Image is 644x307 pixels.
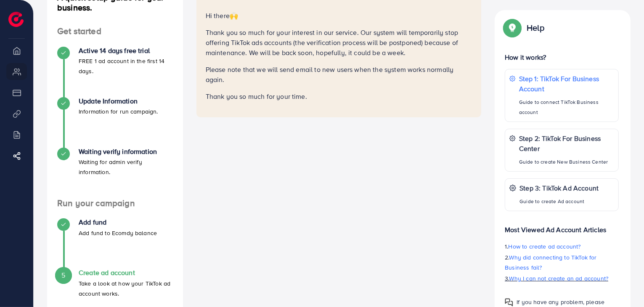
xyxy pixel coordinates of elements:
[79,47,173,55] h4: Active 14 days free trial
[47,97,183,148] li: Update Information
[505,241,619,251] p: 1.
[79,278,173,299] p: Take a look at how your TikTok ad account works.
[230,11,238,20] span: 🙌
[47,218,183,269] li: Add fund
[79,218,157,226] h4: Add fund
[79,228,157,238] p: Add fund to Ecomdy balance
[509,242,581,251] span: How to create ad account?
[505,253,596,272] span: Why did connecting to TikTok for Business fail?
[608,269,638,301] iframe: Chat
[206,91,472,101] p: Thank you so much for your time.
[79,269,173,277] h4: Create ad account
[505,218,619,235] p: Most Viewed Ad Account Articles
[505,298,513,307] img: Popup guide
[206,64,472,85] p: Please note that we will send email to new users when the system works normally again.
[79,106,158,116] p: Information for run campaign.
[519,183,599,193] p: Step 3: TikTok Ad Account
[519,133,614,153] p: Step 2: TikTok For Business Center
[79,97,158,105] h4: Update Information
[505,52,619,62] p: How it works?
[509,274,609,283] span: Why I can not create an ad account?
[206,11,472,21] p: Hi there
[47,47,183,97] li: Active 14 days free trial
[505,273,619,283] p: 3.
[206,27,472,58] p: Thank you so much for your interest in our service. Our system will temporarily stop offering Tik...
[505,20,520,35] img: Popup guide
[519,196,599,206] p: Guide to create Ad account
[8,12,24,27] img: logo
[47,26,183,37] h4: Get started
[61,270,65,280] span: 5
[47,148,183,198] li: Waiting verify information
[519,97,614,117] p: Guide to connect TikTok Business account
[47,198,183,209] h4: Run your campaign
[79,157,173,177] p: Waiting for admin verify information.
[519,157,614,167] p: Guide to create New Business Center
[505,252,619,273] p: 2.
[79,148,173,156] h4: Waiting verify information
[519,74,614,94] p: Step 1: TikTok For Business Account
[79,56,173,76] p: FREE 1 ad account in the first 14 days.
[527,23,544,33] p: Help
